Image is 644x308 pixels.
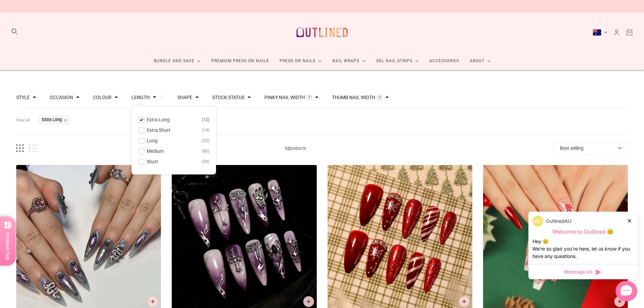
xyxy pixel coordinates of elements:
span: Long [147,138,158,143]
button: Filter by Stock status [212,95,244,100]
button: Extra Long 12 [138,116,209,124]
button: Filter by Shape [177,95,192,100]
button: Add to cart [303,296,314,307]
b: 12 [285,146,289,151]
a: Nail Wraps [327,52,371,70]
button: Add to cart [147,296,158,307]
button: Search [11,28,18,35]
button: Short 38 [138,158,209,166]
span: 14 [202,126,209,134]
a: About [464,52,496,70]
button: Filter by Pinky Nail Width [264,95,305,100]
a: Gel Nail Strips [371,52,424,70]
span: 38 [202,158,209,166]
img: data:image/png;base64,iVBORw0KGgoAAAANSUhEUgAAACQAAAAkCAYAAADhAJiYAAACJklEQVR4AexUO28TQRice/mFQxI... [532,216,543,227]
span: 25 [202,137,209,145]
div: Hey 😊 We‘re so glad you’re here, let us know if you have any questions. [532,238,633,260]
button: Clear filters by Length [160,95,164,99]
button: Filter by Length [132,95,150,100]
b: Extra Long [42,117,62,122]
button: Extra Short 14 [138,126,209,134]
a: Outlined [292,18,352,47]
a: Account [613,29,620,36]
span: Medium [147,148,164,154]
button: Filter by Occasion [50,95,73,100]
button: Australia [593,29,607,36]
button: Filter by Colour [93,95,112,100]
button: Extra Long [42,118,62,122]
p: OutlinedAU [546,217,571,225]
button: Add to cart [614,296,625,307]
button: Filter by Thumb Nail Width [332,95,375,100]
span: products [38,145,553,152]
button: Long 25 [138,137,209,145]
span: Extra Short [147,127,170,133]
a: Bundle and Save [148,52,206,70]
button: Grid view [16,144,24,152]
button: Medium 80 [138,147,209,155]
span: 80 [202,147,209,155]
button: Add to cart [459,296,470,307]
a: Premium Press On Nails [206,52,274,70]
button: Best selling [553,142,628,155]
p: Welcome to Outlined 😊 [532,228,633,235]
a: Cart [626,29,633,36]
span: Message Us [564,268,593,275]
span: Short [147,159,158,164]
button: Filter by Style [16,95,30,100]
a: Press On Nails [274,52,327,70]
span: 12 [202,116,209,124]
button: List view [29,144,38,152]
a: Accessories [424,52,464,70]
button: Clear all filters [16,115,30,125]
span: Extra Long [147,117,170,122]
